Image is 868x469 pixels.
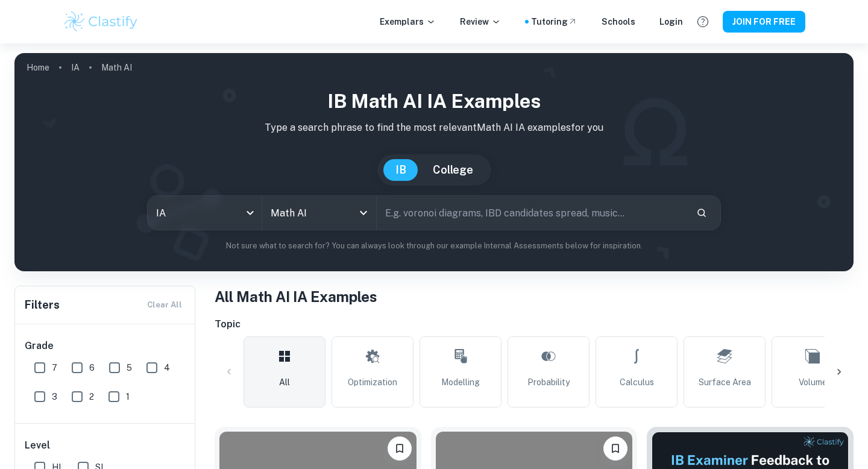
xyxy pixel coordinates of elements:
span: Probability [527,376,570,389]
span: Modelling [441,376,480,389]
button: JOIN FOR FREE [723,11,805,33]
p: Exemplars [380,15,436,28]
span: Optimization [348,376,397,389]
a: Schools [602,15,635,28]
button: Help and Feedback [693,11,713,32]
h6: Grade [25,339,186,353]
h1: All Math AI IA Examples [215,286,854,307]
span: Surface Area [699,376,751,389]
a: IA [71,59,80,76]
a: Tutoring [531,15,577,28]
span: 1 [126,390,130,403]
h6: Topic [215,317,854,332]
p: Math AI [101,61,132,74]
span: 4 [164,361,170,374]
input: E.g. voronoi diagrams, IBD candidates spread, music... [377,196,687,230]
button: Please log in to bookmark exemplars [603,436,627,461]
button: Please log in to bookmark exemplars [388,436,412,461]
span: Calculus [620,376,654,389]
img: profile cover [14,53,854,271]
p: Review [460,15,501,28]
a: Home [27,59,49,76]
p: Type a search phrase to find the most relevant Math AI IA examples for you [24,121,844,135]
img: Clastify logo [63,10,139,34]
a: Login [659,15,683,28]
span: All [279,376,290,389]
button: IB [383,159,418,181]
button: Open [355,204,372,221]
span: 6 [89,361,95,374]
h1: IB Math AI IA examples [24,87,844,116]
button: Search [691,203,712,223]
span: 2 [89,390,94,403]
div: IA [148,196,262,230]
p: Not sure what to search for? You can always look through our example Internal Assessments below f... [24,240,844,252]
span: 5 [127,361,132,374]
h6: Filters [25,297,60,313]
button: College [421,159,485,181]
span: 3 [52,390,57,403]
span: Volume [799,376,827,389]
h6: Level [25,438,186,453]
span: 7 [52,361,57,374]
